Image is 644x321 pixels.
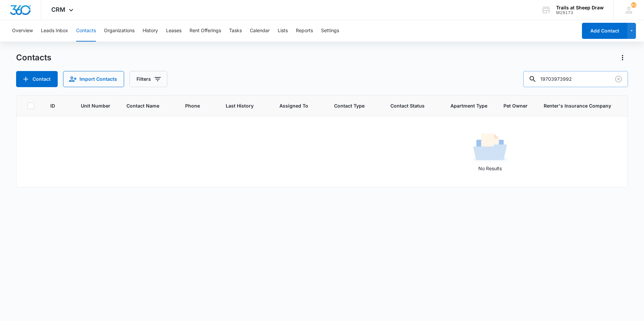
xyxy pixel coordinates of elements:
[16,53,51,63] h1: Contacts
[81,102,110,109] span: Unit Number
[16,71,58,87] button: Add Contact
[556,5,604,10] div: account name
[185,102,200,109] span: Phone
[12,20,33,42] button: Overview
[631,2,636,8] div: notifications count
[41,20,68,42] button: Leads Inbox
[613,74,624,84] button: Clear
[250,20,270,42] button: Calendar
[63,71,124,87] button: Import Contacts
[631,2,636,8] span: 82
[166,20,181,42] button: Leases
[190,20,221,42] button: Rent Offerings
[143,20,158,42] button: History
[296,20,313,42] button: Reports
[50,102,55,109] span: ID
[129,71,167,87] button: Filters
[334,102,365,109] span: Contact Type
[523,71,628,87] input: Search Contacts
[279,102,308,109] span: Assigned To
[278,20,288,42] button: Lists
[126,102,159,109] span: Contact Name
[226,102,254,109] span: Last History
[582,23,627,39] button: Add Contact
[76,20,96,42] button: Contacts
[617,52,628,63] button: Actions
[503,102,528,109] span: Pet Owner
[51,6,65,13] span: CRM
[544,102,611,109] span: Renter's Insurance Company
[390,102,425,109] span: Contact Status
[473,131,507,165] img: No Results
[229,20,242,42] button: Tasks
[321,20,339,42] button: Settings
[104,20,135,42] button: Organizations
[450,102,487,109] span: Apartment Type
[556,10,604,15] div: account id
